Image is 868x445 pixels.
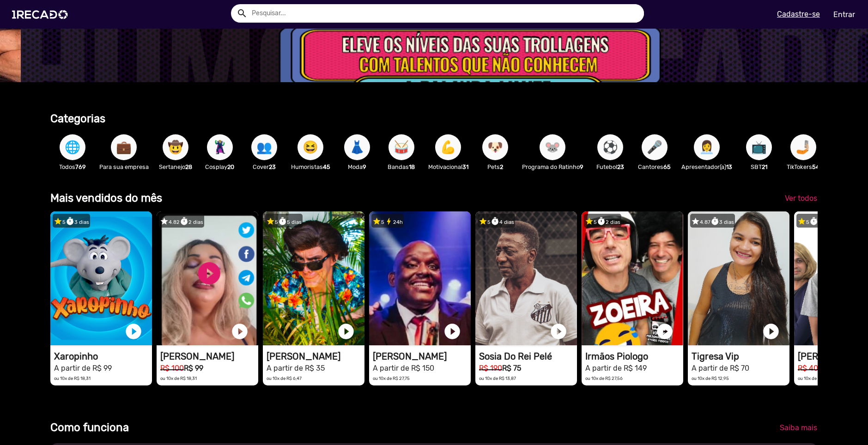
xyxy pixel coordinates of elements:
h1: [PERSON_NAME] [373,351,471,362]
button: 🐶 [482,134,508,160]
b: 54 [812,163,819,170]
small: ou 10x de R$ 12,95 [692,376,729,381]
p: Cantores [637,162,672,171]
button: 👩‍💼 [694,134,720,160]
a: play_circle_filled [443,322,461,341]
b: 13 [726,163,732,170]
a: play_circle_filled [762,322,780,341]
span: 🐭 [545,134,560,160]
span: ⚽ [602,134,618,160]
b: 23 [617,163,624,170]
span: 🦹🏼‍♀️ [212,134,228,160]
small: ou 10x de R$ 18,31 [160,376,197,381]
a: play_circle_filled [231,322,249,341]
small: ou 10x de R$ 3,70 [798,376,833,381]
small: R$ 40 [798,364,818,373]
span: 👗 [349,134,365,160]
span: Ver todos [785,194,817,203]
p: Para sua empresa [99,162,149,171]
button: 🥁 [388,134,414,160]
b: 65 [663,163,671,170]
h1: Sosia Do Rei Pelé [479,351,577,362]
p: Sertanejo [158,162,193,171]
a: play_circle_filled [337,322,355,341]
p: Humoristas [291,162,330,171]
span: 🌐 [65,134,80,160]
span: 📺 [751,134,767,160]
video: 1RECADO vídeos dedicados para fãs e empresas [688,211,789,345]
p: Bandas [384,162,419,171]
span: 👥 [256,134,272,160]
b: R$ 75 [502,364,521,373]
button: 💼 [111,134,137,160]
span: 💼 [116,134,132,160]
a: play_circle_filled [656,322,674,341]
a: Saiba mais [772,420,825,436]
a: play_circle_filled [549,322,568,341]
button: 👗 [344,134,370,160]
h1: Tigresa Vip [692,351,789,362]
p: Programa do Ratinho [522,162,583,171]
button: 🤳🏼 [790,134,816,160]
a: Entrar [827,6,861,23]
b: 21 [762,163,767,170]
h1: Xaropinho [54,351,152,362]
button: 👥 [251,134,277,160]
p: Motivacional [428,162,468,171]
h1: [PERSON_NAME] [160,351,258,362]
video: 1RECADO vídeos dedicados para fãs e empresas [369,211,471,345]
button: ⚽ [597,134,623,160]
p: Cosplay [202,162,237,171]
button: 🌐 [60,134,85,160]
small: R$ 190 [479,364,502,373]
button: 📺 [746,134,772,160]
span: 🥁 [394,134,409,160]
button: Example home icon [233,5,249,21]
p: SBT [741,162,777,171]
span: Saiba mais [780,423,817,432]
button: 🦹🏼‍♀️ [207,134,233,160]
p: Apresentador(a) [681,162,732,171]
input: Pesquisar... [245,4,644,23]
video: 1RECADO vídeos dedicados para fãs e empresas [50,211,152,345]
small: A partir de R$ 70 [692,364,749,373]
p: Futebol [593,162,628,171]
button: 🐭 [540,134,565,160]
a: play_circle_filled [124,322,143,341]
b: R$ 99 [184,364,203,373]
p: Todos [55,162,90,171]
video: 1RECADO vídeos dedicados para fãs e empresas [475,211,577,345]
p: Cover [247,162,282,171]
small: A partir de R$ 149 [585,364,647,373]
p: TikTokers [786,162,821,171]
span: 💪 [440,134,456,160]
b: 45 [323,163,330,170]
h1: [PERSON_NAME] [267,351,364,362]
small: R$ 100 [160,364,184,373]
button: 😆 [297,134,323,160]
small: ou 10x de R$ 6,47 [267,376,302,381]
b: 28 [185,163,192,170]
b: 23 [269,163,276,170]
small: ou 10x de R$ 27,75 [373,376,410,381]
button: 💪 [435,134,461,160]
small: A partir de R$ 99 [54,364,112,373]
p: Moda [340,162,375,171]
video: 1RECADO vídeos dedicados para fãs e empresas [263,211,364,345]
b: Mais vendidos do mês [50,192,162,204]
span: 🤳🏼 [795,134,811,160]
small: ou 10x de R$ 27,56 [585,376,623,381]
b: 9 [580,163,583,170]
button: 🎤 [642,134,668,160]
small: A partir de R$ 35 [267,364,325,373]
p: Pets [478,162,513,171]
b: 31 [462,163,468,170]
u: Cadastre-se [777,10,820,18]
h1: Irmãos Piologo [585,351,683,362]
small: ou 10x de R$ 13,87 [479,376,516,381]
button: 🤠 [163,134,188,160]
mat-icon: Example home icon [237,8,248,19]
b: 2 [500,163,503,170]
span: 🤠 [168,134,183,160]
video: 1RECADO vídeos dedicados para fãs e empresas [582,211,683,345]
